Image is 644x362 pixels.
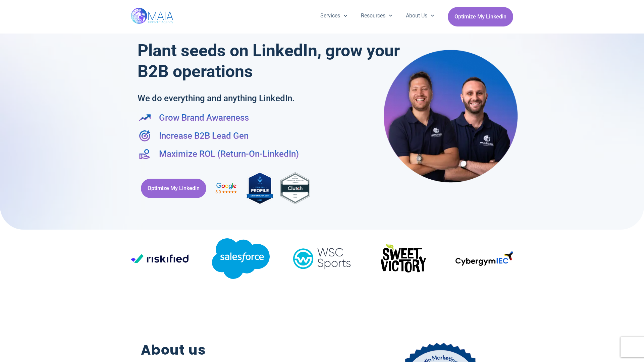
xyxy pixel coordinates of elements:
[212,238,270,281] div: 13 / 19
[455,251,513,268] div: 16 / 19
[157,147,299,160] span: Maximize ROL (Return-On-LinkedIn)
[314,7,441,24] nav: Menu
[157,129,249,142] span: Increase B2B Lead Gen
[131,254,189,265] div: 12 / 19
[247,170,273,206] img: MAIA Digital's rating on DesignRush, the industry-leading B2B Marketplace connecting brands with ...
[293,243,351,274] img: WSC_Sports_Logo
[448,7,513,26] a: Optimize My Linkedin
[131,230,513,290] div: Image Carousel
[141,340,330,360] h2: About us
[157,111,249,124] span: Grow Brand Awareness
[454,10,506,23] span: Optimize My Linkedin
[374,238,432,281] div: 15 / 19
[354,7,399,24] a: Resources
[138,40,403,82] h1: Plant seeds on LinkedIn, grow your B2B operations
[141,179,206,198] a: Optimize My Linkedin
[384,49,518,183] img: Maia Digital- Shay & Eli
[131,254,189,263] img: Riskified_logo
[293,243,351,276] div: 14 / 19
[314,7,354,24] a: Services
[138,92,359,105] h2: We do everything and anything LinkedIn.
[148,182,200,195] span: Optimize My Linkedin
[399,7,441,24] a: About Us
[374,238,432,279] img: $OwNX5LDC34w6wqMnsaxDKaRVNkuSzWXvGhDW5fUi8uqd8sg6cxLca9
[212,238,270,279] img: salesforce-2
[455,251,513,266] img: Dark-modeoff-Gradienton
